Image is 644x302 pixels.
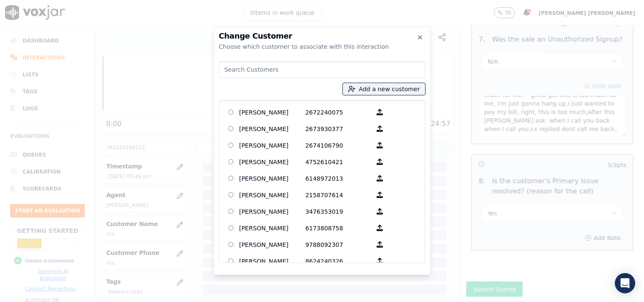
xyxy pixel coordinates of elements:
[615,273,636,294] div: Open Intercom Messenger
[306,106,372,119] p: 2672240075
[228,126,234,131] input: [PERSON_NAME] 2673930377
[372,122,388,135] button: [PERSON_NAME] 2673930377
[228,109,234,115] input: [PERSON_NAME] 2672240075
[228,192,234,198] input: [PERSON_NAME] 2158707614
[372,221,388,235] button: [PERSON_NAME] 6173808758
[372,188,388,201] button: [PERSON_NAME] 2158707614
[306,122,372,135] p: 2673930377
[372,172,388,185] button: [PERSON_NAME] 6148972013
[228,159,234,165] input: [PERSON_NAME] 4752610421
[239,106,306,119] p: [PERSON_NAME]
[228,143,234,148] input: [PERSON_NAME] 2674106790
[239,238,306,251] p: [PERSON_NAME]
[239,122,306,135] p: [PERSON_NAME]
[228,209,234,214] input: [PERSON_NAME] 3476353019
[306,155,372,168] p: 4752610421
[219,61,425,78] input: Search Customers
[306,205,372,218] p: 3476353019
[306,172,372,185] p: 6148972013
[239,188,306,201] p: [PERSON_NAME]
[219,42,425,51] div: Choose which customer to associate with this interaction
[306,221,372,235] p: 6173808758
[239,221,306,235] p: [PERSON_NAME]
[306,188,372,201] p: 2158707614
[372,205,388,218] button: [PERSON_NAME] 3476353019
[239,172,306,185] p: [PERSON_NAME]
[306,238,372,251] p: 9788092307
[239,139,306,152] p: [PERSON_NAME]
[239,155,306,168] p: [PERSON_NAME]
[306,139,372,152] p: 2674106790
[372,106,388,119] button: [PERSON_NAME] 2672240075
[343,83,425,95] button: Add a new customer
[228,242,234,247] input: [PERSON_NAME] 9788092307
[228,258,234,264] input: [PERSON_NAME] 8624240326
[219,32,425,40] h2: Change Customer
[372,155,388,168] button: [PERSON_NAME] 4752610421
[239,254,306,268] p: [PERSON_NAME]
[306,254,372,268] p: 8624240326
[228,176,234,181] input: [PERSON_NAME] 6148972013
[372,139,388,152] button: [PERSON_NAME] 2674106790
[239,205,306,218] p: [PERSON_NAME]
[228,225,234,231] input: [PERSON_NAME] 6173808758
[372,238,388,251] button: [PERSON_NAME] 9788092307
[372,254,388,268] button: [PERSON_NAME] 8624240326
